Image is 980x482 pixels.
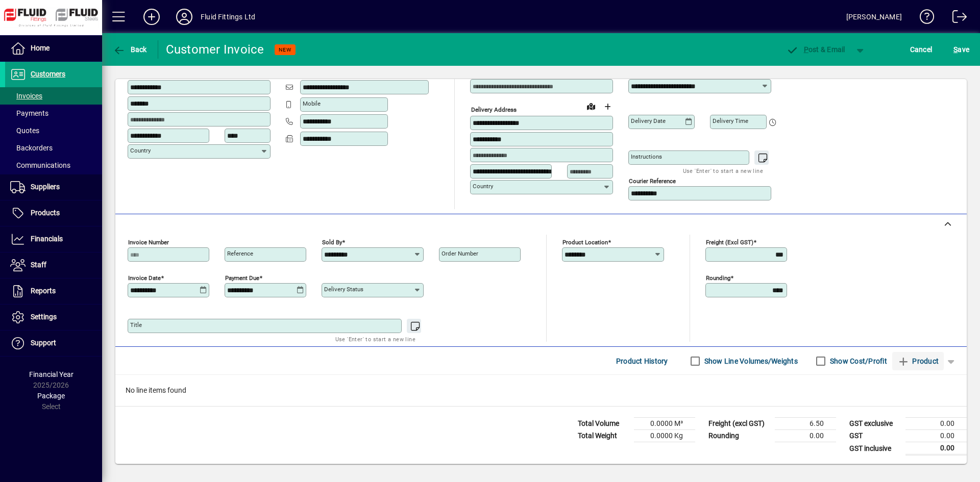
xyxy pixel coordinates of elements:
[110,40,150,59] button: Back
[5,87,102,105] a: Invoices
[31,339,56,347] span: Support
[683,165,763,176] mat-hint: Use 'Enter' to start a new line
[37,392,65,400] span: Package
[905,430,967,442] td: 0.00
[844,442,905,455] td: GST inclusive
[5,105,102,122] a: Payments
[31,209,60,217] span: Products
[102,40,158,59] app-page-header-button: Back
[781,40,850,59] button: Post & Email
[616,353,668,369] span: Product History
[128,239,169,246] mat-label: Invoice number
[631,117,666,124] mat-label: Delivery date
[29,370,73,378] span: Financial Year
[10,126,39,135] span: Quotes
[115,375,967,406] div: No line items found
[473,183,493,190] mat-label: Country
[201,9,255,25] div: Fluid Fittings Ltd
[828,356,887,366] label: Show Cost/Profit
[31,183,60,191] span: Suppliers
[5,200,102,226] a: Products
[945,2,967,35] a: Logout
[31,313,57,321] span: Settings
[128,274,161,282] mat-label: Invoice date
[168,8,201,26] button: Profile
[706,239,753,246] mat-label: Freight (excl GST)
[703,430,775,442] td: Rounding
[612,352,672,370] button: Product History
[703,418,775,430] td: Freight (excl GST)
[912,2,935,35] a: Knowledge Base
[5,139,102,157] a: Backorders
[113,45,147,54] span: Back
[5,157,102,174] a: Communications
[846,9,902,25] div: [PERSON_NAME]
[279,46,291,53] span: NEW
[5,278,102,304] a: Reports
[5,36,102,61] a: Home
[905,418,967,430] td: 0.00
[31,70,65,78] span: Customers
[908,40,935,59] button: Cancel
[324,286,363,293] mat-label: Delivery status
[775,430,836,442] td: 0.00
[5,174,102,200] a: Suppliers
[583,98,599,114] a: View on map
[573,418,634,430] td: Total Volume
[5,331,102,356] a: Support
[335,333,415,345] mat-hint: Use 'Enter' to start a new line
[706,274,730,282] mat-label: Rounding
[702,356,798,366] label: Show Line Volumes/Weights
[31,44,50,52] span: Home
[303,100,321,107] mat-label: Mobile
[130,321,142,328] mat-label: Title
[631,153,662,160] mat-label: Instructions
[5,226,102,252] a: Financials
[905,442,967,455] td: 0.00
[804,45,808,54] span: P
[951,40,972,59] button: Save
[5,305,102,330] a: Settings
[10,144,53,152] span: Backorders
[442,250,478,257] mat-label: Order number
[775,418,836,430] td: 6.50
[713,117,748,124] mat-label: Delivery time
[910,41,933,58] span: Cancel
[322,239,342,246] mat-label: Sold by
[10,161,70,169] span: Communications
[257,63,273,79] button: Copy to Delivery address
[225,274,259,282] mat-label: Payment due
[31,261,46,269] span: Staff
[10,92,42,100] span: Invoices
[130,147,151,154] mat-label: Country
[562,239,608,246] mat-label: Product location
[5,252,102,278] a: Staff
[31,287,56,295] span: Reports
[573,430,634,442] td: Total Weight
[953,41,969,58] span: ave
[629,177,676,185] mat-label: Courier Reference
[599,98,616,115] button: Choose address
[892,352,944,370] button: Product
[897,353,939,369] span: Product
[135,8,168,26] button: Add
[166,41,264,58] div: Customer Invoice
[634,418,695,430] td: 0.0000 M³
[844,430,905,442] td: GST
[634,430,695,442] td: 0.0000 Kg
[227,250,253,257] mat-label: Reference
[10,109,48,117] span: Payments
[31,235,63,243] span: Financials
[953,45,958,54] span: S
[786,45,845,54] span: ost & Email
[5,122,102,139] a: Quotes
[844,418,905,430] td: GST exclusive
